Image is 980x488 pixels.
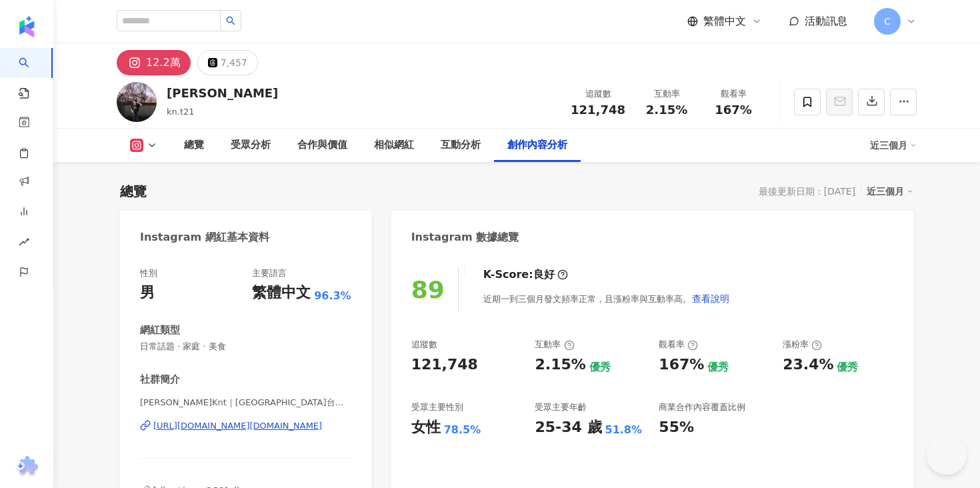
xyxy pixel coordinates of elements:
span: rise [19,229,29,259]
div: 78.5% [444,423,481,437]
div: 追蹤數 [571,87,625,101]
div: 合作與價值 [297,137,347,153]
div: 互動分析 [441,137,481,153]
span: 日常話題 · 家庭 · 美食 [140,341,351,353]
div: 7,457 [221,53,247,72]
div: 25-34 歲 [535,417,601,438]
span: kn.t21 [167,107,195,117]
img: KOL Avatar [117,82,157,122]
div: 51.8% [605,423,643,437]
span: [PERSON_NAME]Knt｜[GEOGRAPHIC_DATA]台南美食 旅遊分享 | kn.t21 [140,397,351,409]
span: 活動訊息 [805,15,847,27]
div: 受眾主要年齡 [535,401,587,413]
div: 總覽 [120,182,147,201]
div: 近三個月 [870,135,917,156]
div: 追蹤數 [411,339,437,351]
div: 優秀 [589,360,611,375]
button: 12.2萬 [117,50,191,75]
div: 2.15% [535,355,585,375]
div: 受眾主要性別 [411,401,463,413]
div: 最後更新日期：[DATE] [759,186,855,197]
div: [URL][DOMAIN_NAME][DOMAIN_NAME] [153,420,322,432]
div: 互動率 [641,87,692,101]
span: 96.3% [314,289,351,303]
div: 167% [659,355,704,375]
div: K-Score : [483,267,568,282]
div: 觀看率 [659,339,698,351]
div: 近期一到三個月發文頻率正常，且漲粉率與互動率高。 [483,285,730,312]
div: 12.2萬 [146,53,181,72]
span: 查看說明 [692,293,729,304]
img: chrome extension [14,456,40,477]
div: 23.4% [783,355,833,375]
div: 主要語言 [252,267,287,279]
div: Instagram 網紅基本資料 [140,230,269,245]
div: 互動率 [535,339,574,351]
span: C [884,14,891,29]
div: 121,748 [411,355,478,375]
a: search [19,48,45,100]
div: 商業合作內容覆蓋比例 [659,401,745,413]
button: 查看說明 [691,285,730,312]
div: 總覽 [184,137,204,153]
div: [PERSON_NAME] [167,85,278,101]
img: logo icon [16,16,37,37]
div: 觀看率 [708,87,759,101]
div: 受眾分析 [231,137,271,153]
div: 男 [140,283,155,303]
div: 相似網紅 [374,137,414,153]
div: 優秀 [837,360,858,375]
span: 繁體中文 [703,14,746,29]
div: 女性 [411,417,441,438]
div: 社群簡介 [140,373,180,387]
div: 近三個月 [867,183,913,200]
div: 良好 [533,267,555,282]
iframe: Help Scout Beacon - Open [927,435,967,475]
div: 創作內容分析 [507,137,567,153]
span: search [226,16,235,25]
span: 2.15% [646,103,687,117]
div: 89 [411,276,445,303]
div: Instagram 數據總覽 [411,230,519,245]
a: [URL][DOMAIN_NAME][DOMAIN_NAME] [140,420,351,432]
div: 漲粉率 [783,339,822,351]
div: 網紅類型 [140,323,180,337]
button: 7,457 [197,50,258,75]
div: 55% [659,417,694,438]
span: 167% [715,103,752,117]
div: 繁體中文 [252,283,311,303]
span: 121,748 [571,103,625,117]
div: 性別 [140,267,157,279]
div: 優秀 [707,360,729,375]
